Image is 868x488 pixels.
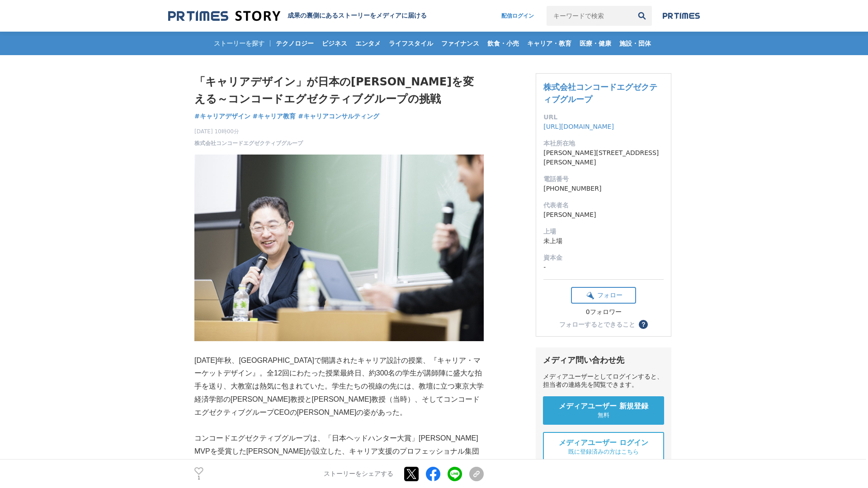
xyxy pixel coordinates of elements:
[318,39,351,47] span: ビジネス
[543,373,664,389] div: メディアユーザーとしてログインすると、担当者の連絡先を閲覧できます。
[543,123,614,130] a: [URL][DOMAIN_NAME]
[543,113,664,122] dt: URL
[639,320,648,329] button: ？
[194,139,303,147] a: 株式会社コンコードエグゼクティブグループ
[272,39,317,47] span: テクノロジー
[288,12,427,20] h2: 成果の裏側にあるストーリーをメディアに届ける
[524,39,575,47] span: キャリア・教育
[663,12,700,19] img: prtimes
[253,112,296,121] a: #キャリア教育
[492,6,543,26] a: 配信ログイン
[352,39,384,47] span: エンタメ
[543,148,664,167] dd: [PERSON_NAME][STREET_ADDRESS][PERSON_NAME]
[568,448,639,456] span: 既に登録済みの方はこちら
[543,139,664,148] dt: 本社所在地
[438,32,483,55] a: ファイナンス
[324,470,393,478] p: ストーリーをシェアする
[543,253,664,263] dt: 資本金
[571,287,636,304] button: フォロー
[543,227,664,236] dt: 上場
[298,112,379,120] span: #キャリアコンサルティング
[484,39,523,47] span: 飲食・小売
[272,32,317,55] a: テクノロジー
[632,6,652,26] button: 検索
[543,82,657,104] a: 株式会社コンコードエグゼクティブグループ
[194,112,250,121] a: #キャリアデザイン
[194,127,303,136] span: [DATE] 10時00分
[543,432,664,462] a: メディアユーザー ログイン 既に登録済みの方はこちら
[524,32,575,55] a: キャリア・教育
[194,155,484,341] img: thumbnail_28f75ec0-91f6-11f0-8bf6-37ccf15f8593.jpg
[543,396,664,425] a: メディアユーザー 新規登録 無料
[168,10,427,22] a: 成果の裏側にあるストーリーをメディアに届ける 成果の裏側にあるストーリーをメディアに届ける
[543,263,664,272] dd: -
[385,32,437,55] a: ライフスタイル
[194,354,484,419] p: [DATE]年秋、[GEOGRAPHIC_DATA]で開講されたキャリア設計の授業、『キャリア・マーケットデザイン』。全12回にわたった授業最終日、約300名の学生が講師陣に盛大な拍手を送り、大...
[559,402,648,411] span: メディアユーザー 新規登録
[559,438,648,448] span: メディアユーザー ログイン
[640,321,646,328] span: ？
[543,355,664,366] div: メディア問い合わせ先
[484,32,523,55] a: 飲食・小売
[576,39,615,47] span: 医療・健康
[616,32,655,55] a: 施設・団体
[543,184,664,193] dd: [PHONE_NUMBER]
[543,236,664,246] dd: 未上場
[598,411,609,419] span: 無料
[616,39,655,47] span: 施設・団体
[543,210,664,220] dd: [PERSON_NAME]
[194,476,203,480] p: 1
[298,112,379,121] a: #キャリアコンサルティング
[576,32,615,55] a: 医療・健康
[438,39,483,47] span: ファイナンス
[253,112,296,120] span: #キャリア教育
[168,10,280,22] img: 成果の裏側にあるストーリーをメディアに届ける
[571,308,636,316] div: 0フォロワー
[318,32,351,55] a: ビジネス
[547,6,632,26] input: キーワードで検索
[543,174,664,184] dt: 電話番号
[385,39,437,47] span: ライフスタイル
[543,201,664,210] dt: 代表者名
[194,73,484,108] h1: 「キャリアデザイン」が日本の[PERSON_NAME]を変える～コンコードエグゼクティブグループの挑戦
[352,32,384,55] a: エンタメ
[559,321,635,328] div: フォローするとできること
[194,112,250,120] span: #キャリアデザイン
